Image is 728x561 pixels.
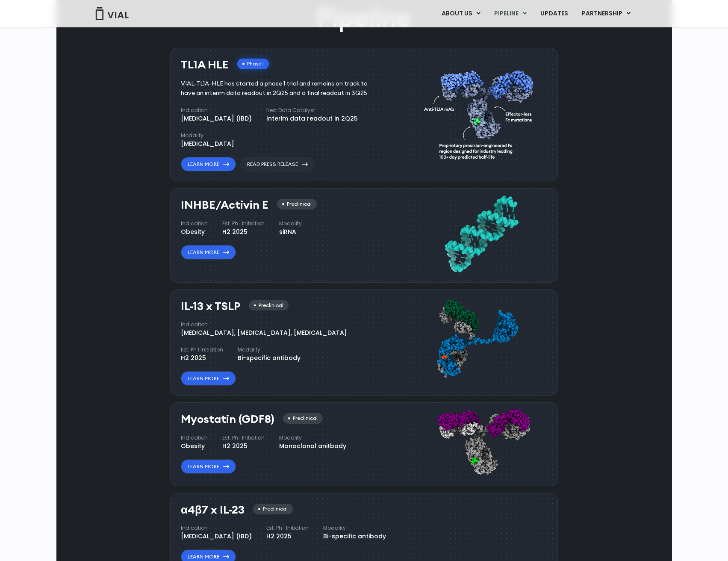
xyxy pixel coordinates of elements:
[181,371,236,386] a: Learn More
[181,300,240,313] h3: IL-13 x TSLP
[424,54,539,172] img: TL1A antibody diagram.
[181,227,208,236] div: Obesity
[181,442,208,451] div: Obesity
[279,227,302,236] div: siRNA
[181,157,236,171] a: Learn More
[181,459,236,474] a: Learn More
[323,524,386,532] h4: Modality
[222,227,265,236] div: H2 2025
[181,321,347,328] h4: Indication
[181,132,234,139] h4: Modality
[435,6,487,21] a: ABOUT USMenu Toggle
[238,346,301,354] h4: Modality
[181,79,380,98] div: VIAL-TL1A-HLE has started a phase 1 trial and remains on track to have an interim data readout in...
[222,434,265,442] h4: Est. Ph I Initiation
[181,245,236,260] a: Learn More
[181,532,252,541] div: [MEDICAL_DATA] (IBD)
[237,59,269,69] div: Phase I
[238,354,301,363] div: Bi-specific antibody
[222,220,265,227] h4: Est. Ph I Initiation
[249,300,289,311] div: Preclinical
[181,504,245,516] h3: α4β7 x IL-23
[253,504,293,514] div: Preclinical
[277,199,317,210] div: Preclinical
[575,6,637,21] a: PARTNERSHIPMenu Toggle
[181,413,274,425] h3: Myostatin (GDF8)
[266,524,309,532] h4: Est. Ph I Initiation
[181,199,268,211] h3: INHBE/Activin E
[181,106,252,114] h4: Indication
[266,532,309,541] div: H2 2025
[181,59,229,71] h3: TL1A HLE
[181,354,223,363] div: H2 2025
[266,114,358,123] div: Interim data readout in 2Q25
[181,114,252,123] div: [MEDICAL_DATA] (IBD)
[181,328,347,337] div: [MEDICAL_DATA], [MEDICAL_DATA], [MEDICAL_DATA]
[487,6,533,21] a: PIPELINEMenu Toggle
[279,220,302,227] h4: Modality
[283,413,323,424] div: Preclinical
[181,524,252,532] h4: Indication
[279,434,346,442] h4: Modality
[266,106,358,114] h4: Next Data Catalyst
[181,434,208,442] h4: Indication
[222,442,265,451] div: H2 2025
[181,139,234,148] div: [MEDICAL_DATA]
[181,346,223,354] h4: Est. Ph I Initiation
[533,6,575,21] a: UPDATES
[95,7,129,20] img: Vial Logo
[240,157,315,171] a: Read Press Release
[181,220,208,227] h4: Indication
[323,532,386,541] div: Bi-specific antibody
[279,442,346,451] div: Monoclonal anitbody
